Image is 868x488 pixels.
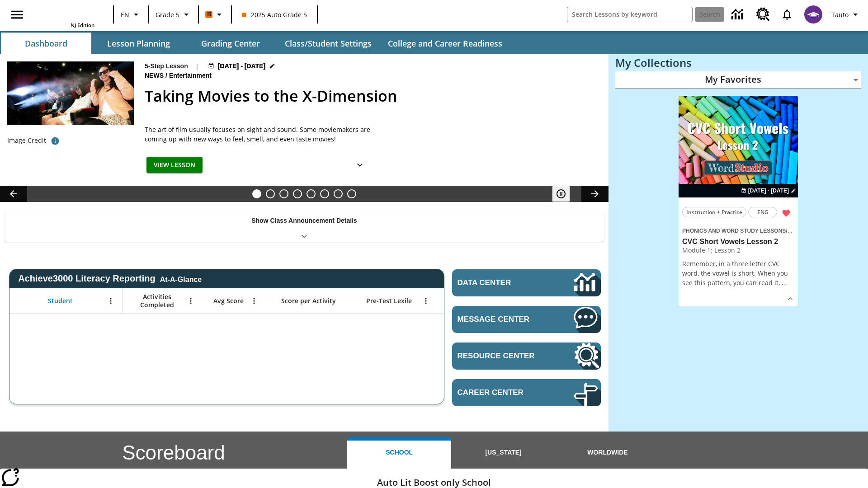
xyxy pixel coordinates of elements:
span: Instruction + Practice [686,207,742,217]
span: / [786,226,792,235]
span: Phonics and Word Study Lessons [682,228,786,234]
a: Resource Center, Will open in new tab [751,2,775,27]
img: avatar image [804,5,822,23]
button: Slide 1 Taking Movies to the X-Dimension [252,189,261,198]
h2: Taking Movies to the X-Dimension [145,84,598,108]
button: Instruction + Practice [682,207,746,217]
span: Topic: Phonics and Word Study Lessons/CVC Short Vowels [682,225,794,235]
span: Pre-Test Lexile [366,297,412,305]
button: ENG [748,207,777,217]
button: College and Career Readiness [381,33,509,54]
span: 2025 Auto Grade 5 [242,10,307,19]
button: Class/Student Settings [278,33,379,54]
p: Remember, in a three letter CVC word, the vowel is short. When you see this pattern, you can read... [682,259,794,287]
h3: My Collections [615,56,861,69]
span: Grade 5 [156,10,179,19]
button: Profile/Settings [828,6,864,23]
span: Entertainment [169,71,213,81]
button: Show Details [351,157,369,174]
a: Data Center [452,269,601,296]
span: … [782,278,787,287]
span: News [145,71,165,81]
button: Open Menu [184,294,198,308]
div: Home [36,3,94,28]
a: Resource Center, Will open in new tab [452,343,601,370]
span: CVC Short Vowels [788,228,835,234]
button: Open side menu [4,1,30,28]
span: Message Center [458,315,547,324]
button: Language: EN, Select a language [117,6,146,23]
a: Data Center [726,2,751,27]
button: Grading Center [185,33,276,54]
button: Select a new avatar [799,3,828,26]
button: Remove from Favorites [778,205,794,221]
button: Slide 6 Career Lesson [320,189,329,198]
input: search field [567,7,692,22]
img: Panel in front of the seats sprays water mist to the happy audience at a 4DX-equipped theater. [7,61,134,125]
button: Worldwide [556,437,660,469]
span: Tauto [831,10,849,19]
button: School [347,437,451,469]
button: [US_STATE] [451,437,555,469]
button: Slide 7 Making a Difference for the Planet [334,189,343,198]
button: View Lesson [146,157,203,174]
span: Achieve3000 Literacy Reporting [18,273,202,284]
button: Pause [552,186,570,202]
button: Slide 3 What's the Big Idea? [279,189,288,198]
button: Aug 22 - Aug 24 Choose Dates [206,61,278,71]
p: The art of film usually focuses on sight and sound. Some moviemakers are coming up with new ways ... [145,125,371,144]
button: Dashboard [1,33,91,54]
p: Image Credit [7,136,46,145]
span: EN [121,10,129,19]
button: Photo credit: Photo by The Asahi Shimbun via Getty Images [46,133,64,149]
p: Show Class Announcement Details [251,216,357,225]
button: Show Details [783,292,797,305]
button: Open Menu [104,294,118,308]
div: My Favorites [615,71,861,89]
span: NJ Edition [71,22,94,28]
a: Message Center [452,306,601,333]
a: Notifications [775,3,799,26]
span: Data Center [458,278,543,287]
span: Resource Center [458,352,547,361]
button: Slide 5 Pre-release lesson [307,189,316,198]
button: Slide 4 One Idea, Lots of Hard Work [293,189,302,198]
span: B [207,9,211,20]
p: 5-Step Lesson [145,61,188,71]
span: [DATE] - [DATE] [218,61,265,71]
span: Avg Score [213,297,244,305]
h3: CVC Short Vowels Lesson 2 [682,237,794,247]
a: Home [36,4,94,22]
div: Pause [552,186,579,202]
div: Show Class Announcement Details [5,211,604,242]
button: Open Menu [247,294,261,308]
span: Career Center [458,388,547,397]
button: Aug 25 - Aug 25 Choose Dates [739,187,798,195]
button: Open Menu [419,294,433,308]
span: Activities Completed [127,293,187,309]
span: Score per Activity [281,297,336,305]
a: Career Center [452,379,601,406]
span: [DATE] - [DATE] [748,187,789,195]
button: Slide 2 Cars of the Future? [266,189,275,198]
div: lesson details [679,96,798,307]
button: Boost Class color is orange. Change class color [202,6,228,23]
span: | [195,61,199,71]
button: Lesson Planning [93,33,184,54]
span: ENG [757,207,769,217]
span: / [165,72,167,79]
button: Grade: Grade 5, Select a grade [152,6,195,23]
div: At-A-Glance [160,274,202,284]
span: Student [48,297,73,305]
button: Slide 8 Sleepless in the Animal Kingdom [347,189,356,198]
button: Lesson carousel, Next [581,186,609,202]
